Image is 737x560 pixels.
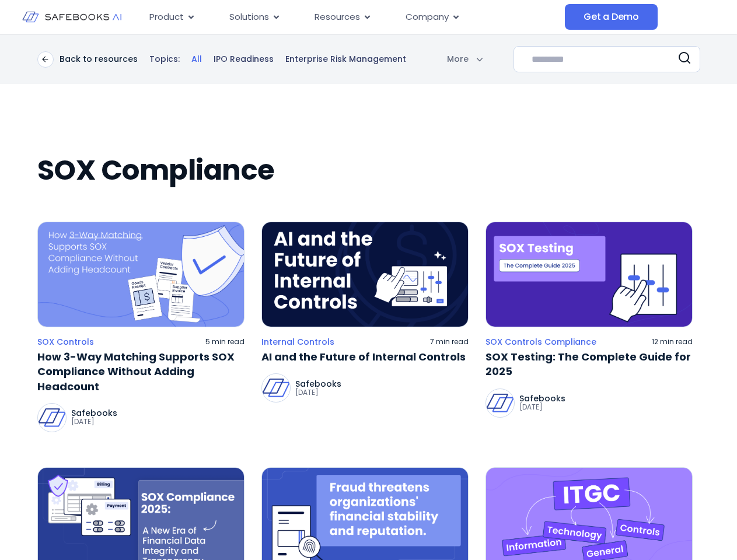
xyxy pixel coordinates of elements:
p: [DATE] [71,417,117,426]
span: Product [149,10,184,24]
span: Company [406,10,449,24]
span: Resources [315,10,360,24]
p: Safebooks [295,380,341,388]
p: 5 min read [205,337,244,346]
img: a hand touching a sheet of paper with the words sox testing on it [485,222,693,327]
img: Safebooks [262,374,290,402]
div: More [432,53,483,65]
a: Back to resources [37,51,138,68]
p: [DATE] [519,402,565,412]
img: a hand holding a piece of paper with the words,'a and the future [261,222,469,327]
a: SOX Controls [37,337,94,347]
a: How 3-Way Matching Supports SOX Compliance Without Adding Headcount [37,349,244,394]
img: Safebooks [38,404,66,432]
p: Back to resources [60,54,138,64]
span: Get a Demo [584,11,639,23]
p: Safebooks [71,409,117,417]
a: SOX Controls Compliance [485,337,596,347]
a: Get a Demo [565,4,658,30]
p: 12 min read [652,337,693,346]
a: All [191,54,202,65]
a: IPO Readiness [214,54,274,65]
h2: SOX Compliance [37,154,700,187]
img: Safebooks [486,389,514,417]
a: Internal Controls [261,337,334,347]
a: AI and the Future of Internal Controls [261,349,469,364]
p: Topics: [149,54,180,65]
a: SOX Testing: The Complete Guide for 2025 [485,349,693,379]
p: Safebooks [519,394,565,402]
span: Solutions [229,10,269,24]
img: a pair of masks with the words how 3 - way matching supports sox to [37,222,244,327]
a: Enterprise Risk Management [285,54,406,65]
div: Menu Toggle [140,6,565,29]
p: 7 min read [430,337,469,346]
p: [DATE] [295,388,341,397]
nav: Menu [140,6,565,29]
